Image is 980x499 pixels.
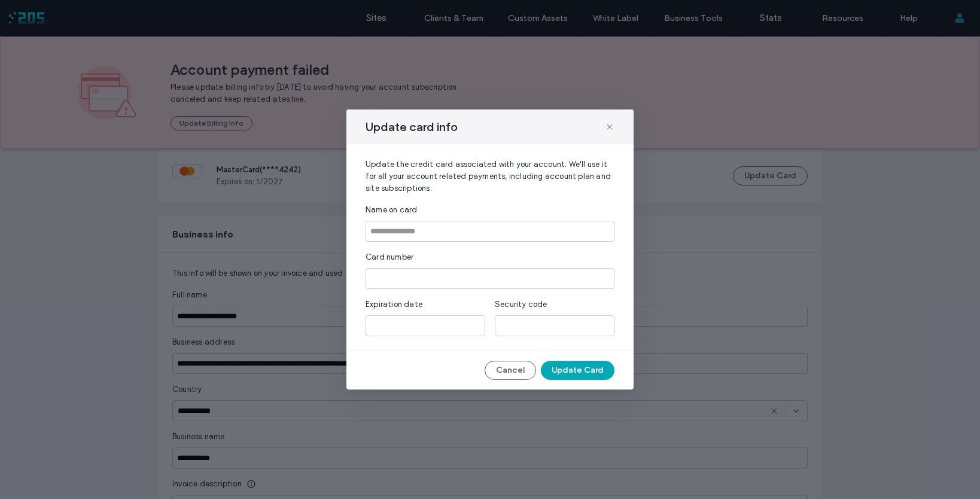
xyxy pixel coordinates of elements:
[366,251,413,263] span: Card number
[370,274,610,284] iframe: Secure card number input frame
[366,204,417,216] span: Name on card
[500,321,610,331] iframe: Secure CVC input frame
[370,321,480,331] iframe: Secure expiration date input frame
[485,361,536,380] button: Cancel
[366,299,422,311] span: Expiration date
[495,299,547,311] span: Security code
[541,361,614,380] button: Update Card
[28,8,52,19] span: Help
[366,159,614,194] span: Update the credit card associated with your account. We'll use it for all your account related pa...
[366,119,458,135] span: Update card info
